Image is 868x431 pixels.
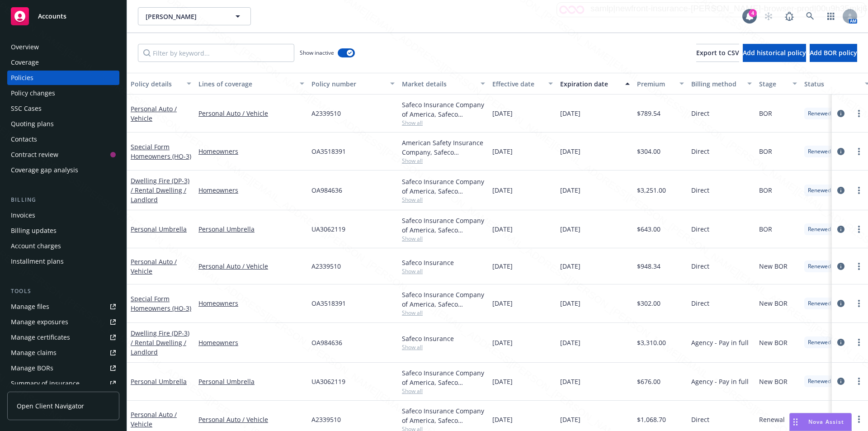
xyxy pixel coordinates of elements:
[402,196,485,204] span: Show all
[131,142,191,161] a: Special Form Homeowners (HO-3)
[7,239,119,253] a: Account charges
[633,73,688,95] button: Premium
[198,147,304,156] a: Homeowners
[198,338,304,347] a: Homeowners
[198,185,304,195] a: Homeowners
[198,377,304,386] a: Personal Umbrella
[691,377,749,386] span: Agency - Pay in full
[854,337,864,348] a: more
[759,7,778,25] a: Start snowing
[691,338,749,347] span: Agency - Pay in full
[131,79,181,89] div: Policy details
[11,239,61,253] div: Account charges
[557,73,633,95] button: Expiration date
[131,176,189,204] a: Dwelling Fire (DP-3) / Rental Dwelling / Landlord
[637,338,666,347] span: $3,310.00
[560,224,580,234] span: [DATE]
[7,132,119,147] a: Contacts
[822,7,840,25] a: Switch app
[7,195,119,204] div: Billing
[560,415,580,424] span: [DATE]
[560,147,580,156] span: [DATE]
[835,185,846,196] a: circleInformation
[11,330,70,345] div: Manage certificates
[743,44,806,62] button: Add historical policy
[402,138,485,157] div: American Safety Insurance Company, Safeco Insurance
[127,73,195,95] button: Policy details
[131,329,189,356] a: Dwelling Fire (DP-3) / Rental Dwelling / Landlord
[492,338,513,347] span: [DATE]
[637,415,666,424] span: $1,068.70
[637,224,660,234] span: $643.00
[691,79,742,89] div: Billing method
[146,12,224,21] span: [PERSON_NAME]
[489,73,557,95] button: Effective date
[7,287,119,296] div: Tools
[11,117,54,131] div: Quoting plans
[311,224,345,234] span: UA3062119
[131,257,177,275] a: Personal Auto / Vehicle
[11,361,53,375] div: Manage BORs
[759,415,785,424] span: Renewal
[11,299,49,314] div: Manage files
[854,146,864,157] a: more
[835,224,846,235] a: circleInformation
[311,261,341,271] span: A2339510
[131,225,187,233] a: Personal Umbrella
[311,298,346,308] span: OA3518391
[835,376,846,387] a: circleInformation
[854,185,864,196] a: more
[198,298,304,308] a: Homeowners
[198,79,294,89] div: Lines of coverage
[402,119,485,127] span: Show all
[11,147,58,162] div: Contract review
[7,376,119,391] a: Summary of insurance
[808,299,831,308] span: Renewed
[854,224,864,235] a: more
[743,48,806,57] span: Add historical policy
[11,86,55,100] div: Policy changes
[311,338,342,347] span: OA984636
[492,224,513,234] span: [DATE]
[402,406,485,425] div: Safeco Insurance Company of America, Safeco Insurance
[759,298,788,308] span: New BOR
[691,224,709,234] span: Direct
[759,109,772,118] span: BOR
[749,9,757,17] div: 4
[402,368,485,387] div: Safeco Insurance Company of America, Safeco Insurance
[808,109,831,118] span: Renewed
[131,410,177,428] a: Personal Auto / Vehicle
[7,346,119,360] a: Manage claims
[402,157,485,165] span: Show all
[808,377,831,385] span: Renewed
[691,261,709,271] span: Direct
[691,298,709,308] span: Direct
[7,208,119,223] a: Invoices
[11,254,64,269] div: Installment plans
[637,261,660,271] span: $948.34
[308,73,398,95] button: Policy number
[854,298,864,309] a: more
[492,185,513,195] span: [DATE]
[780,7,798,25] a: Report a Bug
[402,334,485,343] div: Safeco Insurance
[402,258,485,267] div: Safeco Insurance
[11,208,35,223] div: Invoices
[402,267,485,275] span: Show all
[7,147,119,162] a: Contract review
[138,7,251,25] button: [PERSON_NAME]
[759,79,787,89] div: Stage
[131,377,187,386] a: Personal Umbrella
[759,185,772,195] span: BOR
[560,377,580,386] span: [DATE]
[11,223,57,238] div: Billing updates
[637,377,660,386] span: $676.00
[402,343,485,351] span: Show all
[835,298,846,309] a: circleInformation
[138,44,294,62] input: Filter by keyword...
[637,109,660,118] span: $789.54
[835,337,846,348] a: circleInformation
[854,261,864,272] a: more
[11,40,39,54] div: Overview
[835,146,846,157] a: circleInformation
